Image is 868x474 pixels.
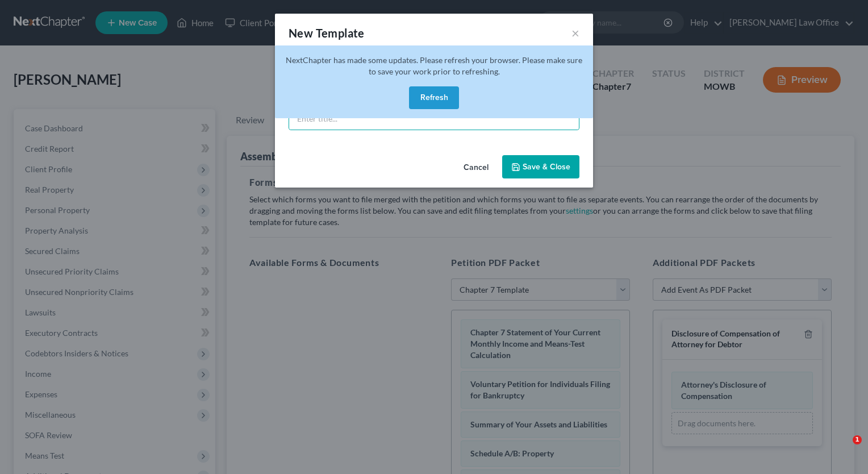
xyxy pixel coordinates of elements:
[289,25,365,41] div: New Template
[571,26,579,40] button: ×
[853,435,862,444] span: 1
[409,86,459,109] button: Refresh
[454,156,498,179] button: Cancel
[286,55,582,76] span: NextChapter has made some updates. Please refresh your browser. Please make sure to save your wor...
[502,155,579,179] button: Save & Close
[829,435,857,463] iframe: Intercom live chat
